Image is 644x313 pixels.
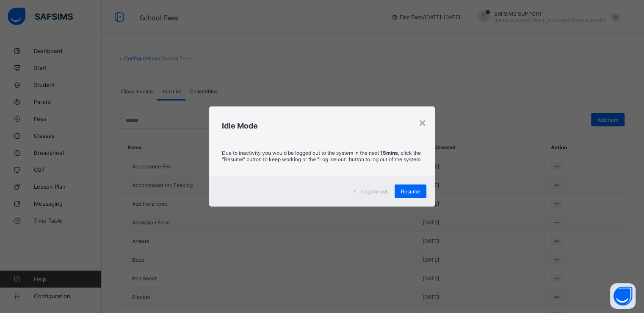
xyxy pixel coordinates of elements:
[401,188,420,195] span: Resume
[222,121,422,130] h2: Idle Mode
[362,188,388,195] span: Log me out
[610,283,636,309] button: Open asap
[418,115,426,129] div: ×
[222,150,422,162] p: Due to inactivity you would be logged out to the system in the next , click the "Resume" button t...
[380,150,398,156] strong: 15mins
